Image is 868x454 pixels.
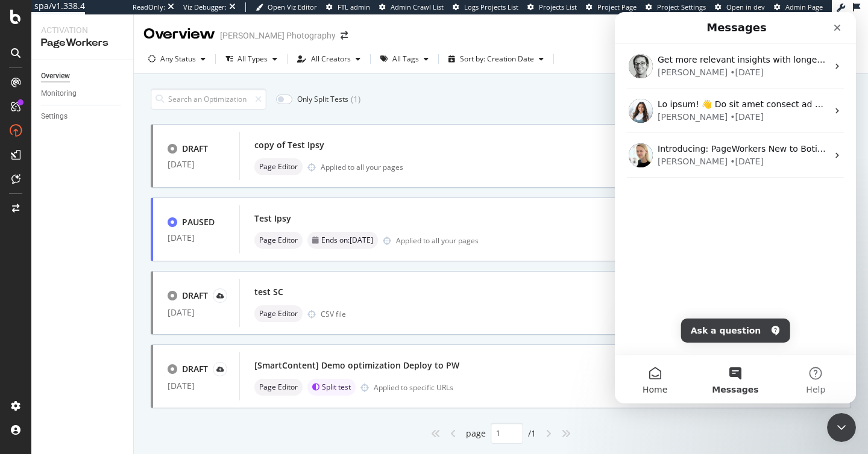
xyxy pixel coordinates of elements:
[161,343,241,391] button: Help
[259,310,298,317] span: Page Editor
[268,2,317,11] span: Open Viz Editor
[391,2,444,11] span: Admin Crawl List
[133,2,165,12] div: ReadOnly:
[615,12,856,403] iframe: Intercom live chat
[379,2,444,12] a: Admin Crawl List
[460,55,534,63] div: Sort by: Creation Date
[539,2,577,11] span: Projects List
[41,110,125,123] a: Settings
[322,384,351,391] span: Split test
[220,30,336,42] div: [PERSON_NAME] Photography
[256,2,317,12] a: Open Viz Editor
[28,373,52,382] span: Home
[292,49,365,69] button: All Creators
[396,235,479,246] div: Applied to all your pages
[43,54,113,67] div: [PERSON_NAME]
[143,49,210,69] button: Any Status
[182,216,215,228] div: PAUSED
[115,99,149,111] div: • [DATE]
[646,2,706,12] a: Project Settings
[657,2,706,11] span: Project Settings
[259,384,298,391] span: Page Editor
[41,24,124,36] div: Activation
[182,363,208,375] div: DRAFT
[597,2,637,11] span: Project Page
[182,290,208,302] div: DRAFT
[43,99,113,111] div: [PERSON_NAME]
[43,43,623,52] span: Get more relevant insights with longer log report periods! See up to 18 months of data in one rep...
[321,237,373,244] span: Ends on: [DATE]
[143,24,215,45] div: Overview
[41,70,70,82] div: Overview
[259,163,298,170] span: Page Editor
[191,373,210,382] span: Help
[311,55,351,63] div: All Creators
[168,233,225,243] div: [DATE]
[586,2,637,12] a: Project Page
[237,55,268,63] div: All Types
[97,373,143,382] span: Messages
[307,232,378,249] div: neutral label
[66,306,175,331] button: Ask a question
[254,213,291,225] div: Test Ipsy
[41,87,125,100] a: Monitoring
[297,94,348,104] div: Only Split Tests
[541,424,556,443] div: angle-right
[338,2,370,11] span: FTL admin
[392,55,419,63] div: All Tags
[115,143,149,156] div: • [DATE]
[221,49,282,69] button: All Types
[115,54,149,67] div: • [DATE]
[14,87,38,111] img: Profile image for Alexandra
[259,237,298,244] span: Page Editor
[785,2,823,11] span: Admin Page
[307,379,356,396] div: brand label
[41,87,77,100] div: Monitoring
[168,160,225,169] div: [DATE]
[321,162,403,172] div: Applied to all your pages
[41,36,124,50] div: PageWorkers
[351,93,360,105] div: ( 1 )
[445,424,461,443] div: angle-left
[726,2,765,11] span: Open in dev
[160,55,196,63] div: Any Status
[426,424,445,443] div: angles-left
[254,158,303,175] div: neutral label
[41,110,68,123] div: Settings
[464,2,518,11] span: Logs Projects List
[527,2,577,12] a: Projects List
[453,2,518,12] a: Logs Projects List
[774,2,823,12] a: Admin Page
[374,382,453,393] div: Applied to specific URLs
[321,309,346,319] div: CSV file
[168,308,225,317] div: [DATE]
[14,131,38,155] img: Profile image for Ekaterina
[254,139,324,151] div: copy of Test Ipsy
[43,143,113,156] div: [PERSON_NAME]
[254,286,283,298] div: test SC
[254,232,303,249] div: neutral label
[41,70,125,82] a: Overview
[556,424,576,443] div: angles-right
[183,2,227,12] div: Viz Debugger:
[827,413,856,442] iframe: Intercom live chat
[254,359,459,372] div: [SmartContent] Demo optimization Deploy to PW
[254,305,303,322] div: neutral label
[80,343,160,391] button: Messages
[376,49,433,69] button: All Tags
[444,49,549,69] button: Sort by: Creation Date
[182,143,208,155] div: DRAFT
[341,31,348,40] div: arrow-right-arrow-left
[254,379,303,396] div: neutral label
[326,2,370,12] a: FTL admin
[715,2,765,12] a: Open in dev
[151,89,266,110] input: Search an Optimization
[168,381,225,391] div: [DATE]
[466,423,536,444] div: page / 1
